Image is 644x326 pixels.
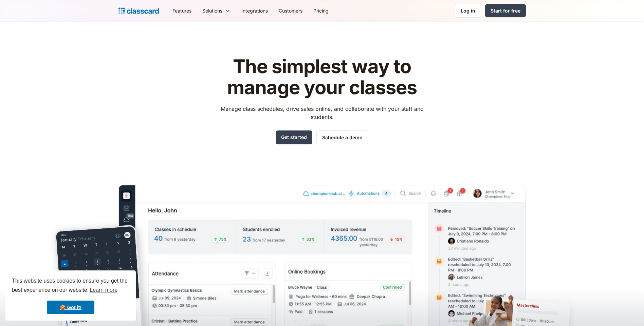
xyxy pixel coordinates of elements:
[276,130,312,144] a: Get started
[12,277,129,295] span: This website uses cookies to ensure you get the best experience on our website.
[491,7,520,14] div: Start for free
[47,301,94,314] a: dismiss cookie message
[316,130,368,144] a: Schedule a demo
[485,4,526,17] a: Start for free
[89,285,118,295] a: learn more about cookies
[202,7,222,14] div: Solutions
[455,4,481,18] a: Log in
[5,270,136,321] div: cookieconsent
[236,3,273,18] a: Integrations
[273,3,308,18] a: Customers
[214,56,430,98] h1: The simplest way to manage your classes
[461,7,475,14] div: Log in
[118,6,159,16] a: home
[197,3,236,18] div: Solutions
[167,3,197,18] a: Features
[214,105,430,121] p: Manage class schedules, drive sales online, and collaborate with your staff and students.
[308,3,334,18] a: Pricing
